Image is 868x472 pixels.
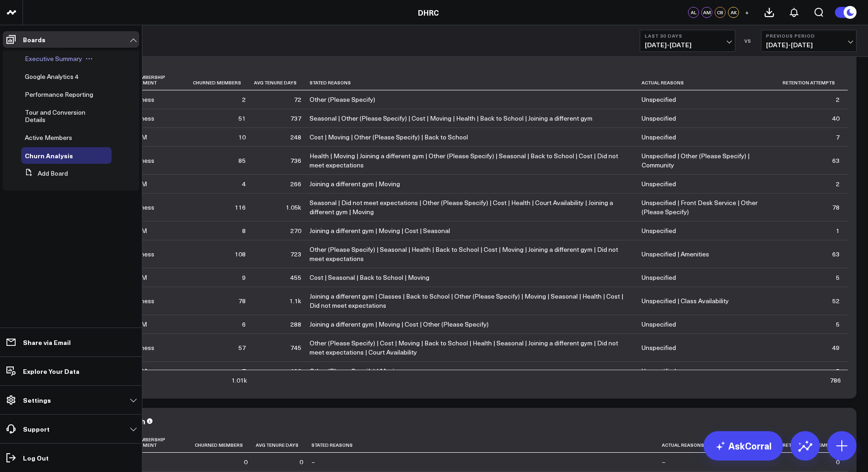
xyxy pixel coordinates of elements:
[642,179,676,189] div: Unspecified
[244,457,248,466] div: 0
[133,70,193,90] th: Membership Segment
[642,320,676,329] div: Unspecified
[294,95,301,104] div: 72
[662,457,665,466] div: –
[310,198,633,217] div: Seasonal | Did not meet expectations | Other (Please Specify) | Cost | Health | Court Availabilit...
[830,376,841,385] div: 786
[133,156,154,165] div: Fitness
[21,165,68,182] button: Add Board
[836,320,840,329] div: 5
[25,109,99,123] a: Tour and Conversion Details
[642,343,676,352] div: Unspecified
[418,7,439,17] a: DHRC
[256,432,311,453] th: Avg Tenure Days
[290,156,301,165] div: 736
[836,226,840,235] div: 1
[310,320,489,329] div: Joining a different gym | Moving | Cost | Other (Please Specify)
[310,226,450,235] div: Joining a different gym | Moving | Cost | Seasonal
[310,366,401,376] div: Other (Please Specify) | Moving
[310,339,633,357] div: Other (Please Specify) | Cost | Moving | Back to School | Health | Seasonal | Joining a different...
[836,366,840,376] div: 5
[715,7,726,18] div: CB
[133,343,154,352] div: Fitness
[645,41,730,49] span: [DATE] - [DATE]
[286,203,301,212] div: 1.05k
[728,7,739,18] div: AK
[642,70,783,90] th: Actual Reasons
[238,114,246,123] div: 51
[23,425,50,433] p: Support
[783,70,848,90] th: Retention Attempts
[310,245,633,263] div: Other (Please Specify) | Seasonal | Health | Back to School | Cost | Moving | Joining a different...
[25,134,72,141] a: Active Members
[299,457,303,466] div: 0
[290,133,301,142] div: 248
[25,55,82,62] a: Executive Summary
[290,320,301,329] div: 288
[290,179,301,189] div: 266
[23,396,51,404] p: Settings
[832,296,840,305] div: 52
[133,432,195,453] th: Membership Segment
[133,95,154,104] div: Fitness
[745,9,749,16] span: +
[836,273,840,282] div: 5
[642,226,676,235] div: Unspecified
[238,156,246,165] div: 85
[3,450,139,466] a: Log Out
[25,151,73,160] span: Churn Analysis
[310,133,468,142] div: Cost | Moving | Other (Please Specify) | Back to School
[242,179,246,189] div: 4
[195,432,256,453] th: Churned Members
[642,273,676,282] div: Unspecified
[688,7,699,18] div: AL
[254,70,310,90] th: Avg Tenure Days
[242,273,246,282] div: 9
[642,133,676,142] div: Unspecified
[242,226,246,235] div: 8
[832,250,840,259] div: 63
[642,95,676,104] div: Unspecified
[235,250,246,259] div: 108
[642,151,774,170] div: Unspecified | Other (Please Specify) | Community
[761,30,857,52] button: Previous Period[DATE]-[DATE]
[704,431,783,461] a: AskCorral
[25,73,79,80] a: Google Analytics 4
[832,114,840,123] div: 40
[238,133,246,142] div: 10
[290,366,301,376] div: 490
[290,273,301,282] div: 455
[25,90,93,99] span: Performance Reporting
[133,203,154,212] div: Fitness
[640,30,735,52] button: Last 30 Days[DATE]-[DATE]
[701,7,712,18] div: AM
[310,273,429,282] div: Cost | Seasonal | Back to School | Moving
[23,36,45,43] p: Boards
[242,95,246,104] div: 2
[193,70,254,90] th: Churned Members
[836,133,840,142] div: 7
[25,152,73,159] a: Churn Analysis
[23,367,79,375] p: Explore Your Data
[25,133,72,142] span: Active Members
[133,296,154,305] div: Fitness
[311,432,662,453] th: Stated Reasons
[290,226,301,235] div: 270
[290,250,301,259] div: 723
[740,38,756,44] div: VS
[836,95,840,104] div: 2
[25,54,82,63] span: Executive Summary
[290,114,301,123] div: 737
[645,33,730,39] b: Last 30 Days
[741,7,752,18] button: +
[25,72,79,81] span: Google Analytics 4
[310,179,400,189] div: Joining a different gym | Moving
[310,114,592,123] div: Seasonal | Other (Please Specify) | Cost | Moving | Health | Back to School | Joining a different...
[310,151,633,170] div: Health | Moving | Joining a different gym | Other (Please Specify) | Seasonal | Back to School | ...
[836,179,840,189] div: 2
[23,454,49,461] p: Log Out
[23,339,71,346] p: Share via Email
[662,432,783,453] th: Actual Reasons
[642,296,729,305] div: Unspecified | Class Availability
[310,292,633,310] div: Joining a different gym | Classes | Back to School | Other (Please Specify) | Moving | Seasonal |...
